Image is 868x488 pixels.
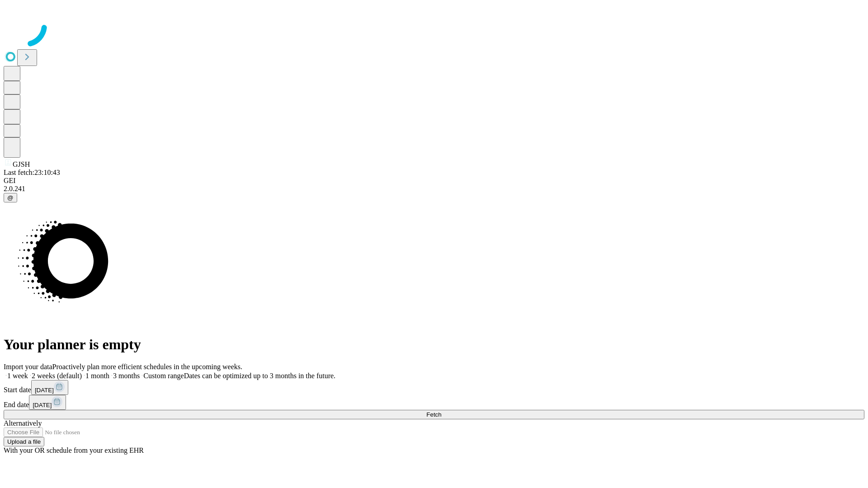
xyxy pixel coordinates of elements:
[31,380,68,395] button: [DATE]
[4,336,864,353] h1: Your planner is empty
[184,372,335,380] span: Dates can be optimized up to 3 months in the future.
[4,446,144,454] span: With your OR schedule from your existing EHR
[143,372,184,380] span: Custom range
[4,395,864,410] div: End date
[4,185,864,193] div: 2.0.241
[4,169,60,176] span: Last fetch: 23:10:43
[426,411,441,418] span: Fetch
[33,402,52,408] span: [DATE]
[32,372,82,380] span: 2 weeks (default)
[4,410,864,419] button: Fetch
[4,177,864,185] div: GEI
[85,372,109,380] span: 1 month
[4,363,52,371] span: Import your data
[4,419,42,427] span: Alternatively
[4,193,17,202] button: @
[4,380,864,395] div: Start date
[29,395,66,410] button: [DATE]
[52,363,242,371] span: Proactively plan more efficient schedules in the upcoming weeks.
[7,372,28,380] span: 1 week
[113,372,140,380] span: 3 months
[7,194,14,201] span: @
[4,437,44,446] button: Upload a file
[35,387,54,394] span: [DATE]
[13,160,30,168] span: GJSH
